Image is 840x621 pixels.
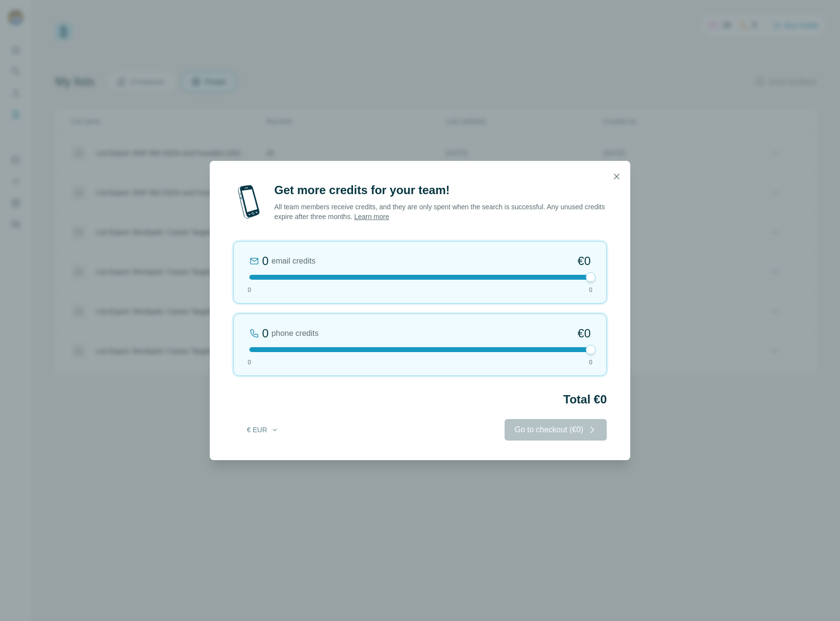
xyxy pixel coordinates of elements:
[354,213,389,221] a: Learn more
[262,326,268,341] div: 0
[271,255,315,267] span: email credits
[589,358,593,367] span: 0
[240,421,286,439] button: € EUR
[248,358,251,367] span: 0
[271,328,318,339] span: phone credits
[577,326,591,341] span: €0
[577,253,591,269] span: €0
[274,202,607,222] p: All team members receive credits, and they are only spent when the search is successful. Any unus...
[233,392,607,407] h2: Total €0
[233,182,265,222] img: mobile-phone
[262,253,268,269] div: 0
[248,286,251,294] span: 0
[589,286,593,294] span: 0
